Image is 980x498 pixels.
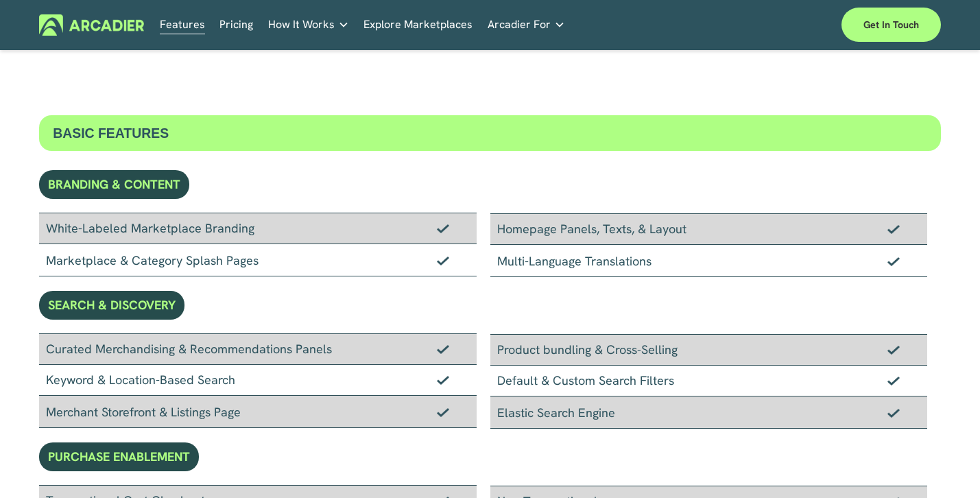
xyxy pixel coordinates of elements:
[488,15,551,34] span: Arcadier For
[39,365,476,396] div: Keyword & Location-Based Search
[363,14,473,36] a: Explore Marketplaces
[268,15,335,34] span: How It Works
[488,14,565,36] a: folder dropdown
[437,407,449,417] img: Checkmark
[39,442,199,471] div: PURCHASE ENABLEMENT
[887,345,900,355] img: Checkmark
[39,333,476,365] div: Curated Merchandising & Recommendations Panels
[437,256,449,265] img: Checkmark
[887,408,900,418] img: Checkmark
[39,14,144,36] img: Arcadier
[437,224,449,233] img: Checkmark
[39,244,476,276] div: Marketplace & Category Splash Pages
[39,170,189,199] div: BRANDING & CONTENT
[160,14,205,36] a: Features
[268,14,349,36] a: folder dropdown
[490,396,927,429] div: Elastic Search Engine
[219,14,253,36] a: Pricing
[887,224,900,234] img: Checkmark
[39,396,476,428] div: Merchant Storefront & Listings Page
[490,213,927,245] div: Homepage Panels, Texts, & Layout
[39,115,941,151] div: BASIC FEATURES
[490,366,927,396] div: Default & Custom Search Filters
[437,344,449,354] img: Checkmark
[39,291,184,320] div: SEARCH & DISCOVERY
[437,375,449,385] img: Checkmark
[887,376,900,386] img: Checkmark
[490,334,927,366] div: Product bundling & Cross-Selling
[490,245,927,277] div: Multi-Language Translations
[841,8,941,42] a: Get in touch
[39,213,476,244] div: White-Labeled Marketplace Branding
[887,257,900,266] img: Checkmark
